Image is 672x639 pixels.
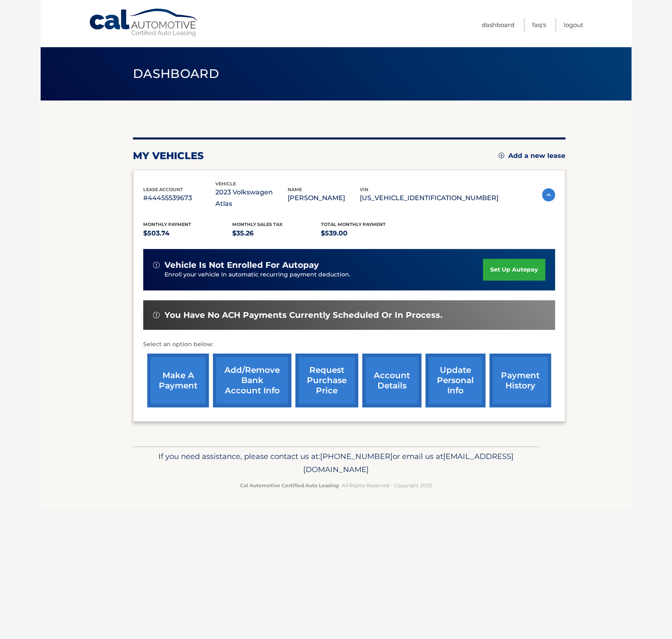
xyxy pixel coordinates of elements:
[89,8,199,37] a: Cal Automotive
[489,354,551,407] a: payment history
[232,228,321,239] p: $35.26
[143,221,191,227] span: Monthly Payment
[153,312,160,318] img: alert-white.svg
[498,152,565,160] a: Add a new lease
[165,270,483,279] p: Enroll your vehicle in automatic recurring payment deduction.
[498,153,504,158] img: add.svg
[143,340,555,349] p: Select an option below:
[143,228,232,239] p: $503.74
[138,481,534,490] p: - All Rights Reserved - Copyright 2025
[165,310,442,320] span: You have no ACH payments currently scheduled or in process.
[483,259,545,281] a: set up autopay
[232,221,283,227] span: Monthly sales Tax
[215,187,288,210] p: 2023 Volkswagen Atlas
[360,192,498,204] p: [US_VEHICLE_IDENTIFICATION_NUMBER]
[133,66,219,81] span: Dashboard
[165,260,319,270] span: vehicle is not enrolled for autopay
[542,188,555,201] img: accordion-active.svg
[143,187,183,192] span: lease account
[295,354,358,407] a: request purchase price
[362,354,421,407] a: account details
[215,181,236,187] span: vehicle
[138,450,534,476] p: If you need assistance, please contact us at: or email us at
[153,262,160,268] img: alert-white.svg
[240,482,338,488] strong: Cal Automotive Certified Auto Leasing
[288,187,302,192] span: name
[320,452,393,461] span: [PHONE_NUMBER]
[425,354,485,407] a: update personal info
[143,192,215,204] p: #44455539673
[482,18,514,32] a: Dashboard
[321,221,386,227] span: Total Monthly Payment
[321,228,410,239] p: $539.00
[147,354,209,407] a: make a payment
[360,187,368,192] span: vin
[532,18,546,32] a: FAQ's
[288,192,360,204] p: [PERSON_NAME]
[564,18,583,32] a: Logout
[303,452,514,474] span: [EMAIL_ADDRESS][DOMAIN_NAME]
[133,150,204,162] h2: my vehicles
[213,354,291,407] a: Add/Remove bank account info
